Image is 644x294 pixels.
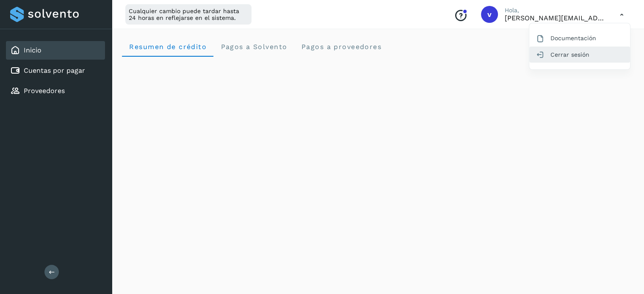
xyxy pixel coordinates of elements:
[6,41,105,60] div: Inicio
[529,30,630,46] div: Documentación
[24,66,85,74] a: Cuentas por pagar
[24,46,41,54] a: Inicio
[24,87,65,95] a: Proveedores
[529,47,630,63] div: Cerrar sesión
[6,82,105,100] div: Proveedores
[6,61,105,80] div: Cuentas por pagar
